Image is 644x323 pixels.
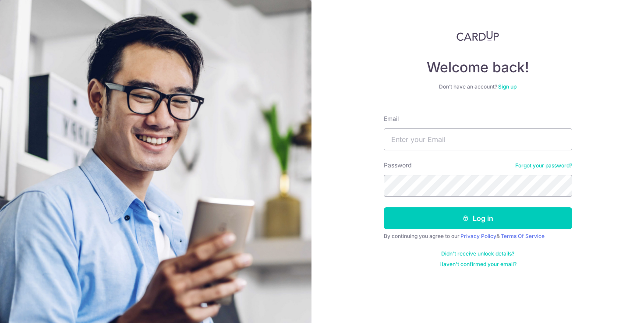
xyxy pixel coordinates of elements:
[384,207,572,229] button: Log in
[456,31,499,41] img: CardUp Logo
[384,83,572,90] div: Don’t have an account?
[441,250,514,257] a: Didn't receive unlock details?
[384,59,572,76] h4: Welcome back!
[384,161,412,170] label: Password
[515,162,572,169] a: Forgot your password?
[384,233,572,240] div: By continuing you agree to our &
[439,261,517,268] a: Haven't confirmed your email?
[384,128,572,150] input: Enter your Email
[460,233,496,239] a: Privacy Policy
[498,83,517,90] a: Sign up
[384,114,399,123] label: Email
[501,233,545,239] a: Terms Of Service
